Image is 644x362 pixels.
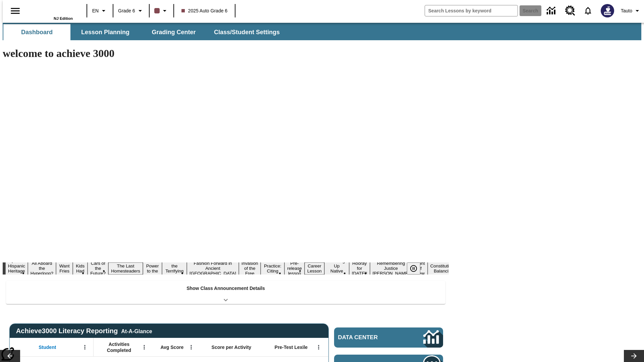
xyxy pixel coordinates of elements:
div: Show Class Announcement Details [6,281,445,304]
button: Slide 11 Mixed Practice: Citing Evidence [261,257,284,280]
button: Select a new avatar [597,2,618,19]
a: Data Center [543,2,561,20]
button: Open Menu [186,342,196,352]
span: Avg Score [160,344,183,350]
button: Slide 13 Career Lesson [305,262,324,275]
p: Show Class Announcement Details [186,285,265,292]
button: Profile/Settings [618,5,644,17]
button: Language: EN, Select a language [89,5,111,17]
span: NJ Edition [54,16,73,20]
span: Score per Activity [212,344,252,350]
button: Lesson Planning [72,24,139,40]
a: Notifications [579,2,597,19]
span: EN [92,7,99,14]
button: Class/Student Settings [209,24,285,40]
div: SubNavbar [3,23,641,40]
button: Slide 6 The Last Homesteaders [108,262,143,275]
button: Slide 4 Dirty Jobs Kids Had To Do [73,252,88,285]
span: Grade 6 [118,7,135,14]
button: Slide 9 Fashion Forward in Ancient Rome [187,260,239,277]
button: Slide 2 All Aboard the Hyperloop? [28,260,56,277]
button: Open side menu [5,1,25,21]
input: search field [425,5,518,16]
span: Student [39,344,56,350]
button: Slide 5 Cars of the Future? [88,260,108,277]
span: 2025 Auto Grade 6 [181,7,228,14]
span: Data Center [338,334,401,341]
button: Slide 16 Remembering Justice O'Connor [370,260,412,277]
span: Pre-Test Lexile [275,344,308,350]
button: Slide 15 Hooray for Constitution Day! [349,260,370,277]
button: Slide 14 Cooking Up Native Traditions [324,257,349,280]
img: Avatar [601,4,614,17]
div: At-A-Glance [121,327,152,335]
button: Slide 12 Pre-release lesson [284,260,305,277]
button: Slide 7 Solar Power to the People [143,257,162,280]
button: Open Menu [139,342,149,352]
button: Slide 10 The Invasion of the Free CD [239,255,261,282]
h1: welcome to achieve 3000 [3,47,449,60]
a: Data Center [334,327,443,348]
button: Grade: Grade 6, Select a grade [115,5,147,17]
button: Slide 3 Do You Want Fries With That? [56,252,73,285]
button: Slide 8 Attack of the Terrifying Tomatoes [162,257,187,280]
button: Slide 18 The Constitution's Balancing Act [428,257,460,280]
button: Open Menu [314,342,324,352]
button: Class color is dark brown. Change class color [152,5,171,17]
span: Activities Completed [97,341,141,353]
button: Dashboard [3,24,70,40]
button: Slide 1 ¡Viva Hispanic Heritage Month! [5,257,28,280]
div: Home [29,2,73,20]
button: Pause [407,262,420,275]
a: Home [29,3,73,16]
span: Achieve3000 Literacy Reporting [16,327,152,335]
button: Open Menu [80,342,90,352]
span: Tauto [621,7,632,14]
div: SubNavbar [3,24,286,40]
div: Pause [407,262,427,275]
button: Grading Center [140,24,207,40]
button: Lesson carousel, Next [624,350,644,362]
a: Resource Center, Will open in new tab [561,2,579,20]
